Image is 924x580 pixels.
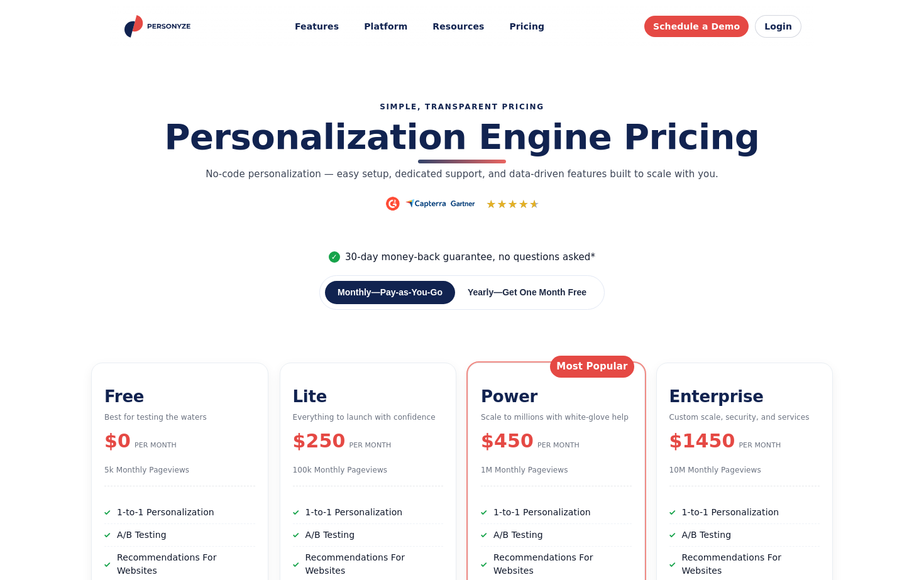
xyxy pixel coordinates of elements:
[128,195,796,212] div: Ratings and review platforms
[128,101,796,112] p: SIMPLE, TRANSPARENT PRICING
[481,501,632,524] li: 1‑to‑1 Personalization
[293,427,346,455] b: $250
[286,15,553,38] nav: Main menu
[739,440,781,451] span: PER MONTH
[104,524,255,547] li: A/B Testing
[669,427,735,455] b: $1450
[669,524,820,547] li: A/B Testing
[468,287,493,297] span: Yearly
[293,524,444,547] li: A/B Testing
[286,15,348,38] button: Features
[338,287,371,297] span: Monthly
[293,412,444,423] p: Everything to launch with confidence
[128,250,796,265] p: 30‑day money‑back guarantee, no questions asked*
[424,15,493,38] button: Resources
[486,195,536,212] span: ★★★★★
[500,15,553,38] a: Pricing
[123,15,195,38] a: Personyze home
[104,387,255,407] h3: Free
[110,6,814,47] header: Personyze site header
[481,387,632,407] h3: Power
[293,501,444,524] li: 1‑to‑1 Personalization
[384,196,477,211] img: G2 • Capterra • Gartner
[669,501,820,524] li: 1‑to‑1 Personalization
[669,464,820,476] p: 10M Monthly Pageviews
[669,387,820,407] h3: Enterprise
[204,167,720,182] p: No‑code personalization — easy setup, dedicated support, and data‑driven features built to scale ...
[550,356,634,378] div: Most Popular
[502,287,586,297] span: Get One Month Free
[104,464,255,476] p: 5k Monthly Pageviews
[380,287,443,297] span: Pay‑as‑You‑Go
[135,440,177,451] span: PER MONTH
[481,524,632,547] li: A/B Testing
[669,412,820,423] p: Custom scale, security, and services
[371,287,380,297] span: —
[123,15,195,38] img: Personyze
[644,16,749,37] a: Schedule a Demo
[329,251,340,263] span: ✓
[293,464,444,476] p: 100k Monthly Pageviews
[537,440,580,451] span: PER MONTH
[293,387,444,407] h3: Lite
[755,15,801,38] a: Login
[128,118,796,156] h2: Personalization Engine Pricing
[486,195,540,212] span: Rating 4.6 out of 5
[481,412,632,423] p: Scale to millions with white‑glove help
[493,287,502,297] span: —
[481,427,534,455] b: $450
[355,15,416,38] a: Platform
[104,412,255,423] p: Best for testing the waters
[104,427,131,455] b: $0
[319,275,605,310] div: Billing period
[481,464,632,476] p: 1M Monthly Pageviews
[104,501,255,524] li: 1‑to‑1 Personalization
[349,440,391,451] span: PER MONTH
